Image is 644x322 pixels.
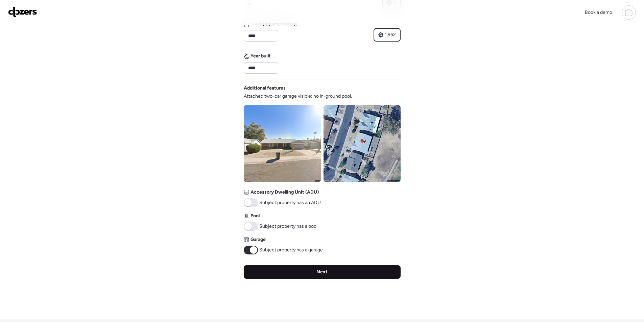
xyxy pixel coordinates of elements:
[259,247,323,253] span: Subject property has a garage
[585,9,612,15] span: Book a demo
[251,236,266,243] span: Garage
[244,93,352,100] span: Attached two-car garage visible; no in-ground pool.
[8,6,37,17] img: Logo
[251,213,260,219] span: Pool
[385,31,396,38] span: 1,952
[244,85,286,92] span: Additional features
[316,269,328,275] span: Next
[259,223,317,230] span: Subject property has a pool
[259,199,321,206] span: Subject property has an ADU
[251,53,271,59] span: Year built
[251,189,319,196] span: Accessory Dwelling Unit (ADU)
